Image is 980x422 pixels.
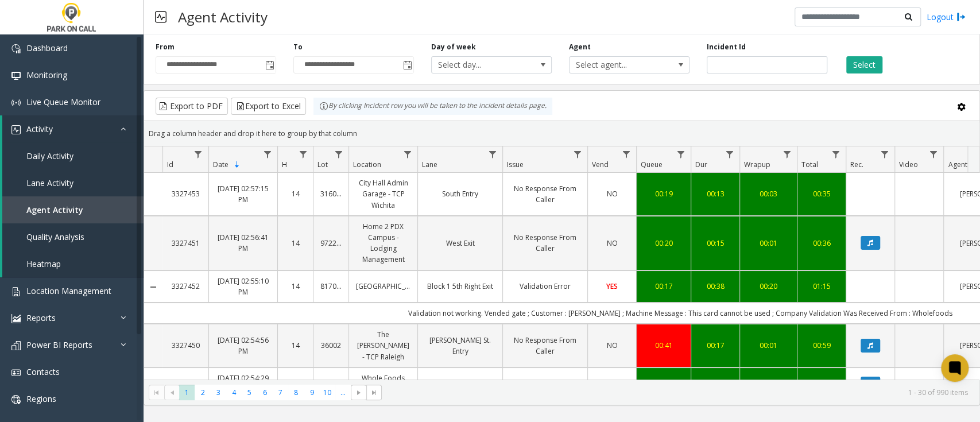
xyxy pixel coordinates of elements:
[695,160,707,169] span: Dur
[747,340,790,351] div: 00:01
[425,238,495,249] a: West Exit
[927,11,966,23] a: Logout
[320,340,342,351] a: 36002
[288,385,304,400] span: Page 8
[356,373,410,394] a: Whole Foods [GEOGRAPHIC_DATA]
[510,232,580,254] a: No Response From Caller
[595,378,629,389] a: YES
[169,281,202,292] a: 3327452
[26,123,53,134] span: Activity
[317,160,328,169] span: Lot
[195,385,210,400] span: Page 2
[285,238,306,249] a: 14
[607,340,618,350] span: NO
[422,160,437,169] span: Lane
[846,56,882,73] button: Select
[425,335,495,357] a: [PERSON_NAME] St. Entry
[319,102,328,111] img: infoIcon.svg
[425,188,495,199] a: South Entry
[698,188,733,199] div: 00:13
[353,160,381,169] span: Location
[485,146,500,162] a: Lane Filter Menu
[366,385,382,401] span: Go to the last page
[11,368,21,377] img: 'icon'
[216,232,270,254] a: [DATE] 02:56:41 PM
[179,385,195,400] span: Page 1
[11,125,21,134] img: 'icon'
[26,366,60,377] span: Contacts
[293,42,303,52] label: To
[354,388,363,397] span: Go to the next page
[595,238,629,249] a: NO
[804,281,839,292] div: 01:15
[26,312,56,323] span: Reports
[233,160,242,169] span: Sortable
[11,341,21,350] img: 'icon'
[242,385,257,400] span: Page 5
[216,335,270,357] a: [DATE] 02:54:56 PM
[26,393,56,404] span: Regions
[11,287,21,296] img: 'icon'
[2,223,144,250] a: Quality Analysis
[644,188,684,199] a: 00:19
[167,160,173,169] span: Id
[707,42,746,52] label: Incident Id
[570,57,665,73] span: Select agent...
[510,281,580,292] a: Validation Error
[644,238,684,249] a: 00:20
[211,385,226,400] span: Page 3
[11,98,21,107] img: 'icon'
[698,340,733,351] a: 00:17
[356,329,410,362] a: The [PERSON_NAME] - TCP Raleigh
[804,340,839,351] div: 00:59
[607,189,618,199] span: NO
[828,146,843,162] a: Total Filter Menu
[804,378,839,389] a: 00:47
[144,123,979,144] div: Drag a column header and drop it here to group by that column
[172,3,273,31] h3: Agent Activity
[606,378,618,388] span: YES
[510,183,580,205] a: No Response From Caller
[747,281,790,292] div: 00:20
[607,238,618,248] span: NO
[425,378,495,389] a: Spring St Exit
[263,57,276,73] span: Toggle popup
[370,388,379,397] span: Go to the last page
[26,258,61,269] span: Heatmap
[26,339,92,350] span: Power BI Reports
[331,146,346,162] a: Lot Filter Menu
[698,281,733,292] a: 00:38
[801,160,818,169] span: Total
[285,340,306,351] a: 14
[356,281,410,292] a: [GEOGRAPHIC_DATA]
[295,146,311,162] a: H Filter Menu
[11,44,21,53] img: 'icon'
[273,385,288,400] span: Page 7
[510,378,580,389] a: Validation Error
[570,146,585,162] a: Issue Filter Menu
[320,281,342,292] a: 817001
[431,42,476,52] label: Day of week
[425,281,495,292] a: Block 1 5th Right Exit
[507,160,524,169] span: Issue
[877,146,892,162] a: Rec. Filter Menu
[351,385,366,401] span: Go to the next page
[804,188,839,199] a: 00:35
[2,250,144,277] a: Heatmap
[698,378,733,389] div: 00:27
[925,146,941,162] a: Video Filter Menu
[156,42,175,52] label: From
[618,146,634,162] a: Vend Filter Menu
[285,281,306,292] a: 14
[144,146,979,380] div: Data table
[569,42,591,52] label: Agent
[747,188,790,199] a: 00:03
[510,335,580,357] a: No Response From Caller
[11,314,21,323] img: 'icon'
[2,142,144,169] a: Daily Activity
[595,188,629,199] a: NO
[356,177,410,211] a: City Hall Admin Garage - TCP Wichita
